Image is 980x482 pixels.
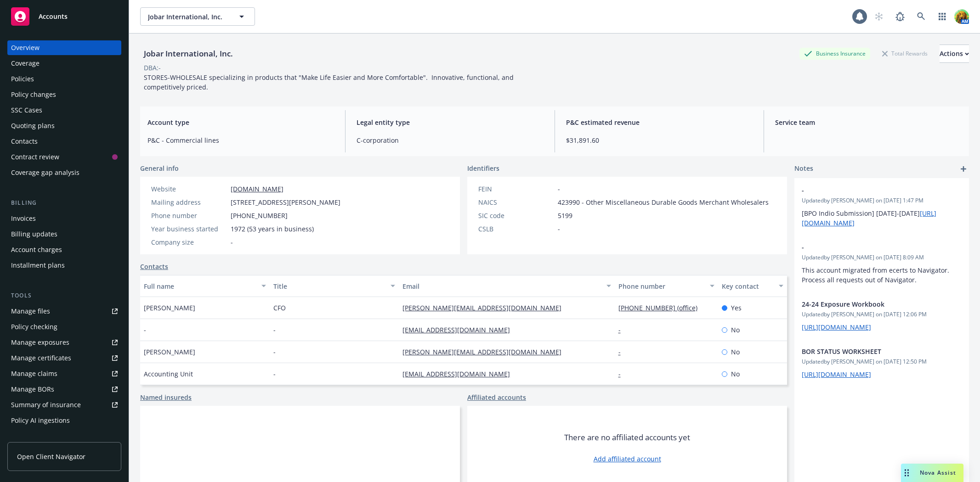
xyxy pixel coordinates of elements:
div: Jobar International, Inc. [140,48,237,60]
div: Policy AI ingestions [11,413,70,428]
button: Phone number [615,275,718,297]
div: Phone number [618,281,704,291]
div: Email [402,281,600,291]
a: Manage files [7,304,121,319]
span: - [144,325,146,335]
span: - [273,369,276,379]
span: Service team [775,118,962,127]
a: add [958,163,969,174]
div: Account charges [11,242,62,257]
span: - [558,184,560,194]
a: Billing updates [7,227,121,241]
a: Search [912,7,930,26]
a: [EMAIL_ADDRESS][DOMAIN_NAME] [402,325,517,334]
span: Jobar International, Inc. [148,12,227,22]
span: Accounting Unit [144,369,193,379]
span: - [273,347,276,357]
a: Policy changes [7,87,121,102]
span: - [802,185,938,195]
span: Account type [147,118,334,127]
div: Phone number [151,211,227,220]
a: Named insureds [140,392,192,402]
div: Key contact [722,281,773,291]
a: SSC Cases [7,103,121,118]
div: 24-24 Exposure WorkbookUpdatedby [PERSON_NAME] on [DATE] 12:06 PM[URL][DOMAIN_NAME] [794,292,969,339]
div: Year business started [151,224,227,234]
div: Policies [11,72,34,86]
div: Manage claims [11,366,57,381]
span: Open Client Navigator [17,452,85,461]
a: [PHONE_NUMBER] (office) [618,303,705,312]
a: - [618,347,628,356]
a: Add affiliated account [594,454,661,464]
p: [BPO Indio Submission] [DATE]-[DATE] [802,208,962,228]
a: Summary of insurance [7,398,121,412]
span: 24-24 Exposure Workbook [802,299,938,309]
span: Updated by [PERSON_NAME] on [DATE] 1:47 PM [802,196,962,205]
span: 5199 [558,211,572,220]
span: - [273,325,276,335]
a: Manage claims [7,366,121,381]
a: Report a Bug [891,7,909,26]
a: [PERSON_NAME][EMAIL_ADDRESS][DOMAIN_NAME] [402,303,569,312]
a: Account charges [7,242,121,257]
span: [PERSON_NAME] [144,303,195,313]
button: Title [270,275,399,297]
button: Email [399,275,614,297]
a: Policies [7,72,121,86]
button: Nova Assist [901,464,963,482]
button: Full name [140,275,270,297]
span: Accounts [39,13,68,20]
span: Legal entity type [357,118,543,127]
span: Updated by [PERSON_NAME] on [DATE] 12:06 PM [802,310,962,319]
a: Manage exposures [7,335,121,350]
span: [PHONE_NUMBER] [231,211,288,220]
a: [EMAIL_ADDRESS][DOMAIN_NAME] [402,370,517,378]
span: No [731,369,740,379]
a: [PERSON_NAME][EMAIL_ADDRESS][DOMAIN_NAME] [402,347,569,356]
span: 1972 (53 years in business) [231,224,314,234]
div: Manage certificates [11,351,71,365]
div: Manage BORs [11,382,54,397]
span: Identifiers [467,163,499,173]
button: Actions [940,45,969,63]
span: Nova Assist [920,469,956,476]
div: Total Rewards [878,48,932,59]
div: Policy changes [11,87,56,102]
div: Installment plans [11,258,65,273]
div: Quoting plans [11,118,55,133]
span: P&C estimated revenue [566,118,753,127]
div: Business Insurance [799,48,870,59]
div: NAICS [478,197,554,207]
a: Affiliated accounts [467,392,526,402]
a: Switch app [933,7,952,26]
a: - [618,370,628,378]
span: P&C - Commercial lines [147,135,334,145]
span: Yes [731,303,742,313]
span: [PERSON_NAME] [144,347,195,357]
button: Key contact [718,275,787,297]
div: Billing updates [11,227,57,241]
span: CFO [273,303,286,313]
a: Contacts [140,262,168,271]
div: -Updatedby [PERSON_NAME] on [DATE] 1:47 PM[BPO Indio Submission] [DATE]-[DATE][URL][DOMAIN_NAME] [794,178,969,235]
div: Drag to move [901,464,912,482]
span: C-corporation [357,135,543,145]
span: Notes [794,163,813,174]
a: Installment plans [7,258,121,273]
a: Coverage gap analysis [7,165,121,180]
span: [STREET_ADDRESS][PERSON_NAME] [231,197,340,207]
img: photo [954,9,969,24]
div: Policy checking [11,319,57,334]
div: Contract review [11,150,59,164]
div: Contacts [11,134,38,149]
a: Manage certificates [7,351,121,365]
div: Full name [144,281,256,291]
a: Coverage [7,56,121,71]
a: Policy checking [7,319,121,334]
div: DBA: - [144,63,161,73]
span: There are no affiliated accounts yet [564,432,690,443]
div: SIC code [478,211,554,220]
a: Policy AI ingestions [7,413,121,428]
